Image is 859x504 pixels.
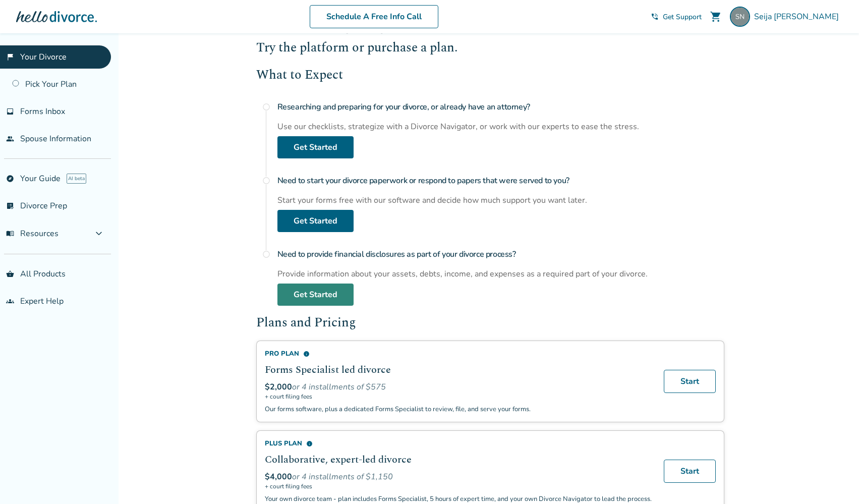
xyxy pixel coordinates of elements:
a: Get Started [277,136,354,158]
span: list_alt_check [6,202,14,210]
span: $4,000 [265,471,292,482]
div: or 4 installments of $1,150 [265,471,652,482]
p: Our forms software, plus a dedicated Forms Specialist to review, file, and serve your forms. [265,405,652,414]
span: + court filing fees [265,393,652,401]
div: Use our checklists, strategize with a Divorce Navigator, or work with our experts to ease the str... [277,121,724,132]
span: inbox [6,107,14,116]
div: Pro Plan [265,349,652,358]
span: radio_button_unchecked [262,103,270,111]
span: Get Support [663,12,702,22]
span: AI beta [67,174,86,184]
span: Forms Inbox [20,106,65,117]
h4: Researching and preparing for your divorce, or already have an attorney? [277,97,724,117]
div: Plus Plan [265,439,652,448]
span: explore [6,175,14,183]
div: or 4 installments of $575 [265,381,652,393]
a: phone_in_talkGet Support [651,12,702,22]
div: Start your forms free with our software and decide how much support you want later. [277,195,724,206]
span: info [303,351,310,357]
span: expand_more [93,228,105,240]
h2: What to Expect [256,66,724,85]
img: seija.neumyer@gmail.com [730,7,750,27]
a: Start [664,460,716,483]
iframe: Chat Widget [809,456,859,504]
h2: Forms Specialist led divorce [265,362,652,377]
span: + court filing fees [265,482,652,490]
span: flag_2 [6,53,14,61]
h4: Need to start your divorce paperwork or respond to papers that were served to you? [277,171,724,191]
span: radio_button_unchecked [262,250,270,258]
a: Start [664,370,716,393]
div: Provide information about your assets, debts, income, and expenses as a required part of your div... [277,268,724,279]
h4: Need to provide financial disclosures as part of your divorce process? [277,244,724,264]
span: info [306,440,313,447]
span: groups [6,297,14,305]
span: $2,000 [265,381,292,393]
h2: Collaborative, expert-led divorce [265,452,652,467]
span: phone_in_talk [651,13,659,21]
a: Get Started [277,210,354,232]
span: people [6,135,14,143]
a: Get Started [277,284,354,306]
h2: Plans and Pricing [256,314,724,333]
h2: Try the platform or purchase a plan. [256,39,724,58]
span: shopping_cart [710,11,722,23]
span: radio_button_unchecked [262,177,270,185]
span: shopping_basket [6,270,14,278]
p: Your own divorce team - plan includes Forms Specialist, 5 hours of expert time, and your own Divo... [265,494,652,503]
span: Resources [6,228,59,239]
span: menu_book [6,230,14,238]
span: Seija [PERSON_NAME] [754,11,843,22]
a: Schedule A Free Info Call [310,5,438,28]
